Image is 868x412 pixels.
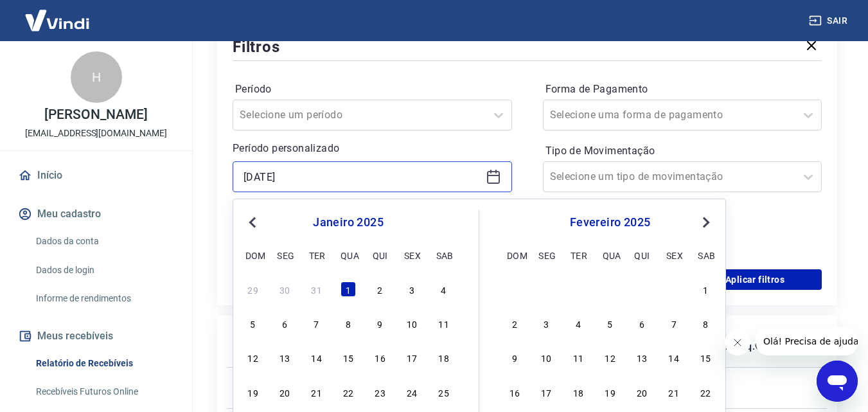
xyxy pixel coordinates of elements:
[245,282,261,297] div: Choose domingo, 29 de dezembro de 2024
[666,384,682,400] div: Choose sexta-feira, 21 de fevereiro de 2025
[309,247,324,263] div: ter
[235,82,509,97] label: Período
[538,350,554,365] div: Choose segunda-feira, 10 de fevereiro de 2025
[277,384,292,400] div: Choose segunda-feira, 20 de janeiro de 2025
[71,51,122,103] div: H
[8,9,108,19] span: Olá! Precisa de ajuda?
[31,285,177,312] a: Informe de rendimentos
[603,384,618,400] div: Choose quarta-feira, 19 de fevereiro de 2025
[698,282,713,297] div: Choose sábado, 1 de fevereiro de 2025
[603,350,618,365] div: Choose quarta-feira, 12 de fevereiro de 2025
[698,384,713,400] div: Choose sábado, 22 de fevereiro de 2025
[505,215,715,230] div: fevereiro 2025
[373,282,388,297] div: Choose quinta-feira, 2 de janeiro de 2025
[571,384,586,400] div: Choose terça-feira, 18 de fevereiro de 2025
[688,269,822,290] button: Aplicar filtros
[436,316,452,331] div: Choose sábado, 11 de janeiro de 2025
[31,228,177,255] a: Dados da conta
[15,1,99,40] img: Vindi
[571,350,586,365] div: Choose terça-feira, 11 de fevereiro de 2025
[436,247,452,263] div: sab
[309,384,324,400] div: Choose terça-feira, 21 de janeiro de 2025
[666,282,682,297] div: Choose sexta-feira, 31 de janeiro de 2025
[507,282,522,297] div: Choose domingo, 26 de janeiro de 2025
[603,247,618,263] div: qua
[634,350,650,365] div: Choose quinta-feira, 13 de fevereiro de 2025
[571,316,586,331] div: Choose terça-feira, 4 de fevereiro de 2025
[233,37,280,57] h5: Filtros
[538,384,554,400] div: Choose segunda-feira, 17 de fevereiro de 2025
[244,215,453,230] div: janeiro 2025
[634,282,650,297] div: Choose quinta-feira, 30 de janeiro de 2025
[507,316,522,331] div: Choose domingo, 2 de fevereiro de 2025
[666,247,682,263] div: sex
[545,143,820,159] label: Tipo de Movimentação
[666,350,682,365] div: Choose sexta-feira, 14 de fevereiro de 2025
[404,282,420,297] div: Choose sexta-feira, 3 de janeiro de 2025
[404,247,420,263] div: sex
[538,316,554,331] div: Choose segunda-feira, 3 de fevereiro de 2025
[373,247,388,263] div: qui
[341,350,356,365] div: Choose quarta-feira, 15 de janeiro de 2025
[31,257,177,283] a: Dados de login
[245,384,261,400] div: Choose domingo, 19 de janeiro de 2025
[15,322,177,350] button: Meus recebíveis
[436,282,452,297] div: Choose sábado, 4 de janeiro de 2025
[507,247,522,263] div: dom
[341,282,356,297] div: Choose quarta-feira, 1 de janeiro de 2025
[245,316,261,331] div: Choose domingo, 5 de janeiro de 2025
[31,379,177,405] a: Recebíveis Futuros Online
[545,82,820,97] label: Forma de Pagamento
[756,327,858,355] iframe: Mensagem da empresa
[277,247,292,263] div: seg
[538,282,554,297] div: Choose segunda-feira, 27 de janeiro de 2025
[571,282,586,297] div: Choose terça-feira, 28 de janeiro de 2025
[341,384,356,400] div: Choose quarta-feira, 22 de janeiro de 2025
[806,9,853,33] button: Sair
[277,282,292,297] div: Choose segunda-feira, 30 de dezembro de 2024
[666,316,682,331] div: Choose sexta-feira, 7 de fevereiro de 2025
[15,200,177,228] button: Meu cadastro
[15,161,177,190] a: Início
[233,141,512,156] p: Período personalizado
[603,282,618,297] div: Choose quarta-feira, 29 de janeiro de 2025
[538,247,554,263] div: seg
[25,127,167,140] p: [EMAIL_ADDRESS][DOMAIN_NAME]
[436,384,452,400] div: Choose sábado, 25 de janeiro de 2025
[698,316,713,331] div: Choose sábado, 8 de fevereiro de 2025
[634,247,650,263] div: qui
[245,215,260,230] button: Previous Month
[373,316,388,331] div: Choose quinta-feira, 9 de janeiro de 2025
[244,167,481,186] input: Data inicial
[698,215,714,230] button: Next Month
[31,350,177,377] a: Relatório de Recebíveis
[634,384,650,400] div: Choose quinta-feira, 20 de fevereiro de 2025
[436,350,452,365] div: Choose sábado, 18 de janeiro de 2025
[817,361,858,402] iframe: Botão para abrir a janela de mensagens
[341,247,356,263] div: qua
[404,316,420,331] div: Choose sexta-feira, 10 de janeiro de 2025
[404,350,420,365] div: Choose sexta-feira, 17 de janeiro de 2025
[309,316,324,331] div: Choose terça-feira, 7 de janeiro de 2025
[507,384,522,400] div: Choose domingo, 16 de fevereiro de 2025
[603,316,618,331] div: Choose quarta-feira, 5 de fevereiro de 2025
[725,330,750,355] iframe: Fechar mensagem
[507,350,522,365] div: Choose domingo, 9 de fevereiro de 2025
[277,316,292,331] div: Choose segunda-feira, 6 de janeiro de 2025
[341,316,356,331] div: Choose quarta-feira, 8 de janeiro de 2025
[373,350,388,365] div: Choose quinta-feira, 16 de janeiro de 2025
[309,282,324,297] div: Choose terça-feira, 31 de dezembro de 2024
[309,350,324,365] div: Choose terça-feira, 14 de janeiro de 2025
[404,384,420,400] div: Choose sexta-feira, 24 de janeiro de 2025
[698,247,713,263] div: sab
[245,247,261,263] div: dom
[698,350,713,365] div: Choose sábado, 15 de fevereiro de 2025
[245,350,261,365] div: Choose domingo, 12 de janeiro de 2025
[373,384,388,400] div: Choose quinta-feira, 23 de janeiro de 2025
[44,108,147,121] p: [PERSON_NAME]
[634,316,650,331] div: Choose quinta-feira, 6 de fevereiro de 2025
[277,350,292,365] div: Choose segunda-feira, 13 de janeiro de 2025
[571,247,586,263] div: ter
